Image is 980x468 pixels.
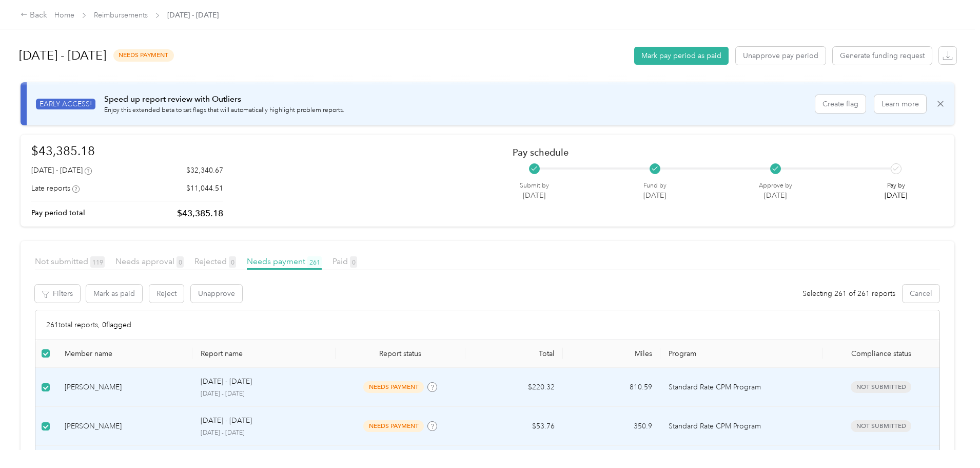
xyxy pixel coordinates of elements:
h1: $43,385.18 [31,142,223,160]
span: 261 [307,256,322,268]
button: Generate funding request [833,47,932,65]
th: Report name [192,340,335,368]
p: Enjoy this extended beta to set flags that will automatically highlight problem reports. [104,106,344,115]
div: 261 total reports, 0 flagged [35,310,939,340]
button: Mark as paid [86,285,142,303]
p: $32,340.67 [186,165,223,176]
div: Member name [65,349,185,358]
span: Not submitted [35,256,105,266]
a: Home [54,11,74,20]
div: Miles [571,349,652,358]
td: Standard Rate CPM Program [660,407,822,446]
p: [DATE] [759,190,792,201]
div: Total [474,349,555,358]
span: Not submitted [851,381,911,393]
p: Speed up report review with Outliers [104,93,344,106]
p: [DATE] - [DATE] [201,389,327,399]
div: [DATE] - [DATE] [31,165,92,176]
div: Back [21,9,47,22]
button: Unapprove [191,285,242,303]
p: [DATE] - [DATE] [201,428,327,438]
p: Pay period total [31,208,85,218]
span: 0 [177,256,184,268]
span: needs payment [113,49,174,61]
span: Needs approval [115,256,184,266]
button: Learn more [874,95,926,113]
td: Standard Rate CPM Program [660,368,822,407]
p: [DATE] [885,190,907,201]
button: Filters [35,285,80,303]
td: 810.59 [563,368,660,407]
span: Report status [344,349,457,358]
td: 350.9 [563,407,660,446]
button: Mark pay period as paid [634,47,729,65]
p: [DATE] [643,190,667,201]
h1: [DATE] - [DATE] [19,43,106,68]
button: Cancel [903,285,939,303]
span: 0 [229,256,236,268]
span: Needs payment [247,256,322,266]
td: $220.32 [465,368,563,407]
th: Member name [56,340,193,368]
a: Reimbursements [94,11,148,20]
span: 119 [90,256,105,268]
span: Rejected [194,256,236,266]
span: EARLY ACCESS! [36,99,95,109]
div: [PERSON_NAME] [65,382,185,393]
button: Create flag [815,95,866,113]
span: Paid [332,256,357,266]
span: Not submitted [851,420,911,432]
p: Approve by [759,181,792,191]
div: Late reports [31,183,80,194]
span: 0 [350,256,357,268]
div: [PERSON_NAME] [65,421,185,432]
span: [DATE] - [DATE] [167,10,219,21]
p: Standard Rate CPM Program [669,421,814,432]
button: Reject [149,285,184,303]
iframe: Everlance-gr Chat Button Frame [923,410,980,468]
th: Program [660,340,822,368]
p: $43,385.18 [177,207,223,220]
td: $53.76 [465,407,563,446]
span: needs payment [363,420,424,432]
p: Pay by [885,181,907,191]
span: needs payment [363,381,424,393]
span: Selecting 261 of 261 reports [802,288,895,299]
p: Submit by [520,181,549,191]
p: [DATE] - [DATE] [201,415,252,426]
h2: Pay schedule [513,147,926,158]
p: [DATE] - [DATE] [201,376,252,387]
span: Compliance status [831,349,931,358]
span: Generate funding request [840,50,925,61]
p: $11,044.51 [186,183,223,194]
p: Standard Rate CPM Program [669,382,814,393]
p: Fund by [643,181,667,191]
p: [DATE] [520,190,549,201]
button: Unapprove pay period [736,47,826,65]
